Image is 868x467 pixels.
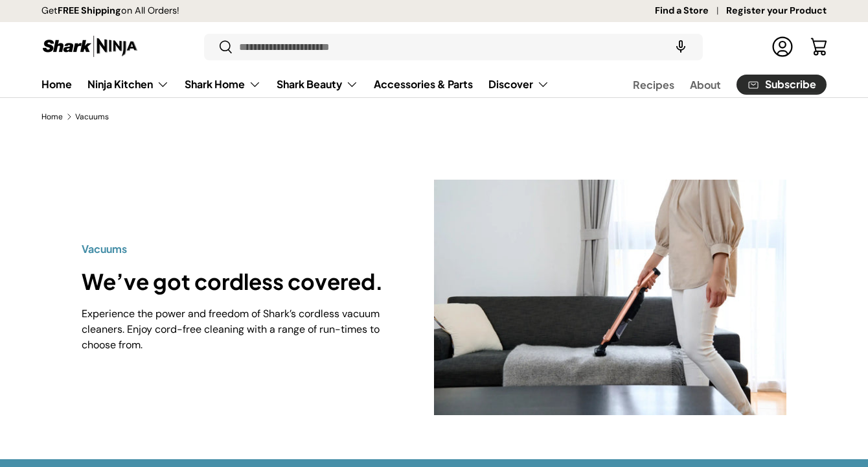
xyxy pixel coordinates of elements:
[660,32,702,61] speech-search-button: Search by voice
[41,34,139,59] img: Shark Ninja Philippines
[41,71,549,97] nav: Primary
[80,71,177,97] summary: Ninja Kitchen
[690,72,721,97] a: About
[82,306,393,353] p: Experience the power and freedom of Shark’s cordless vacuum cleaners. Enjoy cord-free cleaning wi...
[374,71,473,97] a: Accessories & Parts
[488,71,549,97] a: Discover
[655,4,726,18] a: Find a Store
[481,71,557,97] summary: Discover
[41,4,179,18] p: Get on All Orders!
[185,71,261,97] a: Shark Home
[269,71,366,97] summary: Shark Beauty
[277,71,358,97] a: Shark Beauty
[737,75,827,95] a: Subscribe
[41,71,72,97] a: Home
[633,72,674,97] a: Recipes
[82,241,393,257] p: Vacuums
[87,71,169,97] a: Ninja Kitchen
[41,111,827,123] nav: Breadcrumbs
[82,267,393,295] h2: We’ve got cordless covered.
[765,79,816,90] span: Subscribe
[177,71,269,97] summary: Shark Home
[41,113,63,121] a: Home
[726,4,827,18] a: Register your Product
[602,71,827,97] nav: Secondary
[58,5,121,16] strong: FREE Shipping
[75,113,109,121] a: Vacuums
